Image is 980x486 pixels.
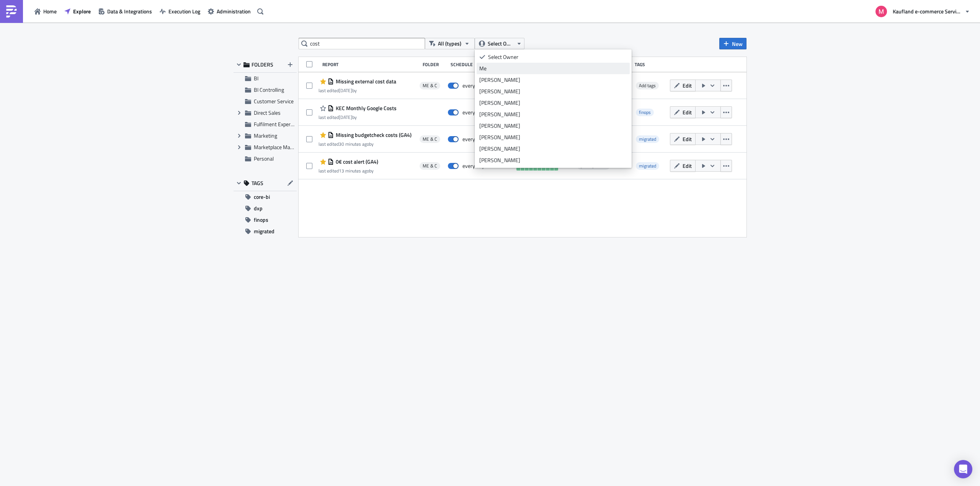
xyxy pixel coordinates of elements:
span: Edit [683,108,692,116]
div: [PERSON_NAME] [479,99,627,107]
button: Edit [670,80,696,91]
div: Me [479,65,627,72]
span: All (types) [438,39,461,48]
img: PushMetrics [5,5,18,18]
span: Personal [254,154,274,163]
span: migrated [639,162,656,169]
div: last edited by [318,114,397,120]
button: Explore [60,5,95,17]
button: Edit [670,133,696,145]
div: last edited by [318,168,378,174]
button: Kaufland e-commerce Services GmbH & Co. KG [871,3,974,20]
div: [PERSON_NAME] [479,133,627,141]
div: Open Intercom Messenger [954,460,972,478]
span: finops [254,214,268,226]
button: All (types) [425,38,475,49]
span: Add tags [636,82,659,89]
div: every month on the 5th [462,109,513,116]
span: Direct Sales [254,109,281,117]
span: Marketing [254,132,277,140]
span: Missing budgetcheck costs (GA4) [334,132,412,138]
button: Edit [670,106,696,118]
div: [PERSON_NAME] [479,111,627,118]
button: Administration [204,5,255,17]
input: Search Reports [299,38,425,49]
button: Select Owner [475,38,524,49]
span: Edit [683,81,692,89]
span: BI Controlling [254,86,284,94]
button: finops [234,214,297,226]
span: Data & Integrations [107,7,152,15]
button: Home [31,5,60,17]
span: New [732,40,743,48]
span: Missing external cost data [334,78,396,85]
span: Kaufland e-commerce Services GmbH & Co. KG [893,7,962,15]
time: 2025-08-18T09:21:09Z [339,167,369,174]
span: dxp [254,203,263,214]
span: finops [639,109,651,116]
span: FOLDERS [252,61,273,68]
button: Data & Integrations [95,5,156,17]
span: Explore [73,7,91,15]
span: ME & C [423,136,437,142]
div: Tags [635,62,667,67]
span: KEC Monthly Google Costs [334,105,397,112]
button: New [719,38,746,49]
span: Edit [683,162,692,170]
span: ME & C [423,163,437,169]
div: Report [322,62,419,67]
span: Edit [683,135,692,143]
button: dxp [234,203,297,214]
span: Marketplace Management [254,143,314,151]
span: TAGS [252,180,263,187]
div: Schedule [451,62,515,67]
span: Add tags [639,82,656,89]
span: migrated [639,135,656,143]
span: Fulfilment Experience [254,120,302,128]
div: [PERSON_NAME] [479,76,627,84]
span: ME & C [423,83,437,89]
button: Execution Log [156,5,204,17]
div: every day [462,136,484,143]
time: 2025-08-15T10:28:58Z [339,87,352,94]
time: 2025-08-18T09:03:39Z [339,140,369,148]
span: 0€ cost alert (GA4) [334,158,378,165]
span: Execution Log [168,7,200,15]
div: last edited by [318,88,396,93]
div: [PERSON_NAME] [479,88,627,95]
div: [PERSON_NAME] [479,156,627,164]
div: Folder [423,62,447,67]
span: Administration [217,7,251,15]
div: [PERSON_NAME] [479,145,627,153]
div: last edited by [318,141,412,147]
time: 2025-06-10T11:35:22Z [339,114,352,121]
span: migrated [636,162,659,170]
div: Select Owner [488,53,627,61]
span: finops [636,109,654,116]
div: every day [462,82,484,89]
button: migrated [234,226,297,237]
button: Edit [670,160,696,172]
span: migrated [254,226,274,237]
span: Select Owner [488,39,513,48]
img: Avatar [875,5,888,18]
span: BI [254,74,258,82]
span: core-bi [254,191,270,203]
span: Home [43,7,57,15]
span: Customer Service [254,97,294,105]
span: migrated [636,135,659,143]
button: core-bi [234,191,297,203]
div: every day [462,163,484,169]
div: [PERSON_NAME] [479,122,627,130]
